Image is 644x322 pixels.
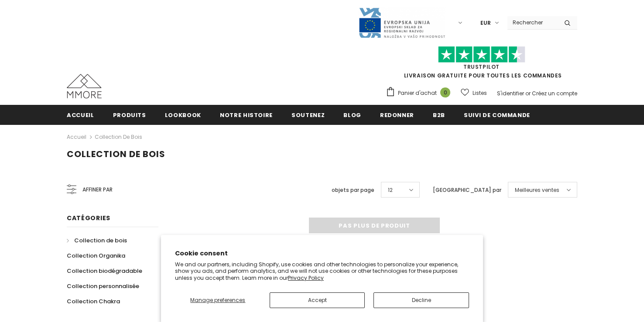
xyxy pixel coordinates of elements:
[497,90,524,97] a: S'identifier
[433,105,445,124] a: B2B
[438,46,525,63] img: Faites confiance aux étoiles pilotes
[463,63,500,70] a: TrustPilot
[440,87,450,97] span: 0
[67,267,142,275] span: Collection biodégradable
[67,278,139,294] a: Collection personnalisée
[515,186,559,195] span: Meilleures ventes
[291,105,325,124] a: soutenez
[67,282,139,290] span: Collection personnalisée
[433,111,445,119] span: B2B
[165,111,201,119] span: Lookbook
[532,90,577,97] a: Créez un compte
[507,16,558,29] input: Search Site
[388,186,393,195] span: 12
[67,252,125,260] span: Collection Organika
[165,105,201,124] a: Lookbook
[525,90,531,97] span: or
[113,111,146,119] span: Produits
[343,105,361,124] a: Blog
[288,274,324,282] a: Privacy Policy
[74,236,127,245] span: Collection de bois
[67,214,110,222] span: Catégories
[461,85,487,101] a: Listes
[82,185,113,195] span: Affiner par
[270,292,365,308] button: Accept
[67,294,120,309] a: Collection Chakra
[386,50,577,79] span: LIVRAISON GRATUITE POUR TOUTES LES COMMANDES
[220,111,273,119] span: Notre histoire
[473,89,487,97] span: Listes
[386,87,455,100] a: Panier d'achat 0
[67,297,120,305] span: Collection Chakra
[332,186,374,195] label: objets par page
[175,261,469,282] p: We and our partners, including Shopify, use cookies and other technologies to personalize your ex...
[67,74,102,98] img: Cas MMORE
[291,111,325,119] span: soutenez
[175,249,469,258] h2: Cookie consent
[190,296,245,304] span: Manage preferences
[480,19,491,27] span: EUR
[67,148,165,160] span: Collection de bois
[67,132,86,142] a: Accueil
[380,105,414,124] a: Redonner
[220,105,273,124] a: Notre histoire
[67,105,94,124] a: Accueil
[398,89,437,97] span: Panier d'achat
[358,7,445,39] img: Javni Razpis
[67,233,127,248] a: Collection de bois
[67,111,94,119] span: Accueil
[433,186,501,195] label: [GEOGRAPHIC_DATA] par
[67,248,125,263] a: Collection Organika
[380,111,414,119] span: Redonner
[175,292,261,308] button: Manage preferences
[343,111,361,119] span: Blog
[464,111,530,119] span: Suivi de commande
[373,292,469,308] button: Decline
[358,19,445,26] a: Javni Razpis
[67,263,142,278] a: Collection biodégradable
[464,105,530,124] a: Suivi de commande
[95,133,142,141] a: Collection de bois
[113,105,146,124] a: Produits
